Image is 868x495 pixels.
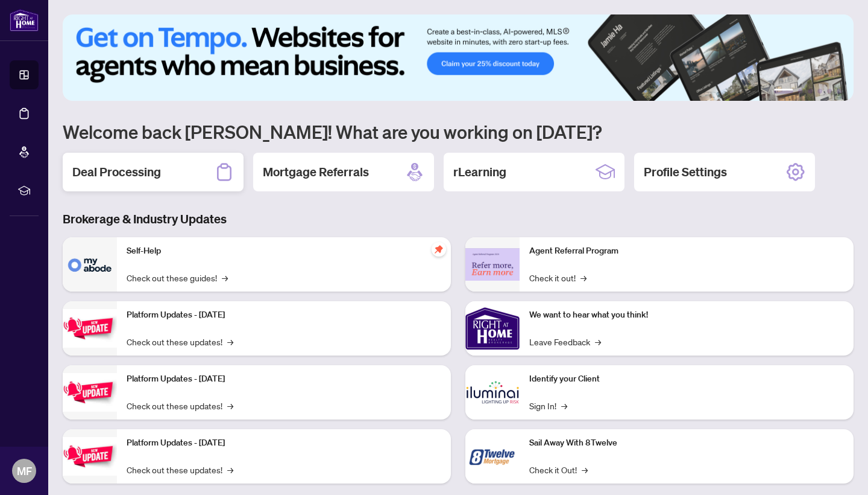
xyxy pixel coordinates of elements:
img: Slide 0 [63,14,854,101]
span: MF [17,462,32,479]
button: 5 [827,89,832,94]
p: Platform Updates - [DATE] [127,436,441,450]
img: Agent Referral Program [465,248,520,281]
span: → [227,399,233,412]
a: Sign In!→ [529,399,567,412]
p: Identify your Client [529,372,844,386]
a: Check out these updates!→ [127,335,233,348]
span: → [227,335,233,348]
img: Self-Help [63,237,117,292]
p: Self-Help [127,244,441,258]
h2: Deal Processing [72,164,161,180]
a: Check it Out!→ [529,463,588,476]
img: Identify your Client [465,365,520,420]
a: Leave Feedback→ [529,335,601,348]
p: Sail Away With 8Twelve [529,436,844,450]
span: → [582,463,588,476]
span: → [580,271,587,284]
button: 1 [774,89,793,94]
p: Platform Updates - [DATE] [127,308,441,322]
h3: Brokerage & Industry Updates [63,211,854,228]
img: Platform Updates - July 21, 2025 [63,309,117,347]
span: → [561,399,567,412]
span: → [227,463,233,476]
h2: Profile Settings [644,164,727,180]
span: → [595,335,601,348]
a: Check out these updates!→ [127,463,233,476]
h2: Mortgage Referrals [263,164,369,180]
p: Agent Referral Program [529,244,844,258]
a: Check out these guides!→ [127,271,228,284]
p: We want to hear what you think! [529,308,844,322]
img: Platform Updates - June 23, 2025 [63,437,117,475]
button: 3 [808,89,813,94]
span: → [222,271,228,284]
img: We want to hear what you think! [465,301,520,356]
h2: rLearning [453,164,506,180]
a: Check out these updates!→ [127,399,233,412]
img: Sail Away With 8Twelve [465,429,520,484]
a: Check it out!→ [529,271,587,284]
h1: Welcome back [PERSON_NAME]! What are you working on [DATE]? [63,120,854,143]
button: 6 [837,89,841,94]
p: Platform Updates - [DATE] [127,372,441,386]
button: 2 [798,89,803,94]
img: logo [10,9,39,31]
span: pushpin [432,242,446,257]
img: Platform Updates - July 8, 2025 [63,373,117,411]
button: Open asap [820,453,856,489]
button: 4 [817,89,822,94]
